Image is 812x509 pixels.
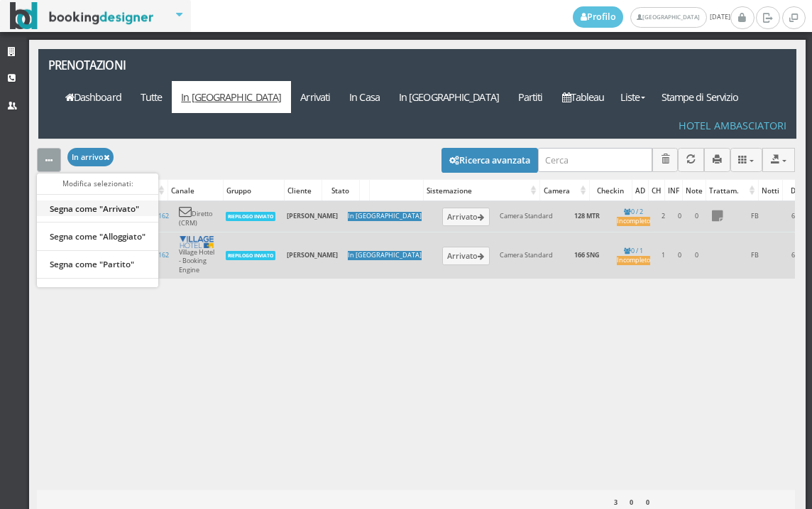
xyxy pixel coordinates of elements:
td: Camera Standard [495,232,563,279]
div: CH [649,181,664,200]
td: 0 [671,232,687,279]
div: Canale [168,181,223,200]
button: Arrivato [442,208,490,226]
b: 128 MTR [574,211,600,220]
a: In [GEOGRAPHIC_DATA] [172,81,291,113]
a: Segna come "Arrivato" [37,200,158,216]
img: BookingDesigner.com [10,2,154,30]
a: 0 / 1Incompleto [617,246,650,265]
a: Dashboard [55,81,131,113]
div: Note [683,181,706,200]
a: [GEOGRAPHIC_DATA] [630,7,706,28]
a: Tutte [131,81,172,113]
td: 0 [671,201,687,232]
td: 2 [655,201,671,232]
div: Trattam. [706,181,758,200]
button: Export [762,148,795,171]
small: Modifica selezionati: [62,178,133,188]
a: RIEPILOGO INVIATO [225,211,277,220]
div: Incompleto [617,217,650,226]
h4: Hotel Ambasciatori [679,119,786,132]
td: Diretto (CRM) [174,201,220,232]
a: Prenotazioni [38,49,185,81]
b: 166 SNG [574,250,600,259]
a: Partiti [508,81,552,113]
a: Profilo [573,6,624,28]
button: In arrivo [67,148,114,166]
button: Ricerca avanzata [441,148,538,172]
div: INF [665,181,682,200]
td: 6 [781,232,806,279]
div: Gruppo [224,181,284,200]
td: Village Hotel - Booking Engine [174,232,220,279]
b: RIEPILOGO INVIATO [228,213,273,220]
a: Stampe di Servizio [652,81,748,113]
div: In [GEOGRAPHIC_DATA] [348,251,422,260]
b: 3 [614,498,618,507]
a: Segna come "Alloggiato" [37,228,158,244]
td: FB [729,201,781,232]
td: Camera Standard [495,201,563,232]
b: 0 [630,498,633,507]
a: 0 / 2Incompleto [617,207,650,226]
b: [PERSON_NAME] [287,211,338,220]
button: Aggiorna [678,148,704,171]
div: Notti [759,181,782,200]
td: FB [729,232,781,279]
b: 0 [646,498,649,507]
td: 1 [655,232,671,279]
div: Incompleto [617,256,650,265]
td: 0 [688,201,706,232]
div: Stato [322,181,359,200]
a: In Casa [340,81,390,113]
img: c1bf4543417a11ec8a5106403f595ea8.png [179,236,214,247]
div: Checkin [590,181,632,200]
a: In [GEOGRAPHIC_DATA] [389,81,508,113]
td: 6 [781,201,806,232]
td: 0 [688,232,706,279]
div: AD [632,181,648,200]
b: [PERSON_NAME] [287,250,338,259]
div: Camera [540,181,588,200]
a: Tableau [552,81,614,113]
div: Cliente [285,181,322,200]
a: Segna come "Partito" [37,256,158,272]
div: In [GEOGRAPHIC_DATA] [348,212,422,221]
a: Arrivati [291,81,340,113]
a: Liste [614,81,652,113]
div: Sistemazione [424,181,540,200]
button: Arrivato [442,247,490,265]
input: Cerca [538,148,652,171]
a: RIEPILOGO INVIATO [225,250,277,259]
span: [DATE] [573,6,730,28]
b: RIEPILOGO INVIATO [228,252,273,259]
